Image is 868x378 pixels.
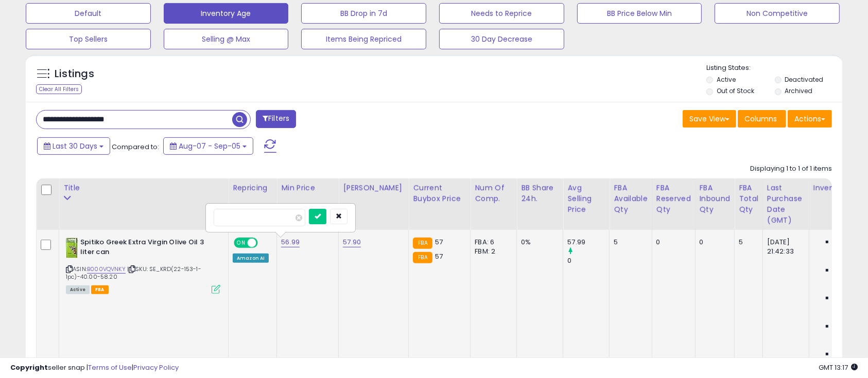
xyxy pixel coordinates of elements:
span: OFF [256,239,273,247]
div: [PERSON_NAME] [343,183,404,193]
a: 57.90 [343,237,361,247]
button: Top Sellers [26,29,151,49]
div: FBA inbound Qty [700,183,731,215]
div: BB Share 24h. [521,183,559,204]
div: FBA: 6 [475,238,509,247]
button: Selling @ Max [164,29,289,49]
div: Repricing [233,183,272,193]
div: 0 [656,238,687,247]
button: Aug-07 - Sep-05 [163,137,253,155]
button: Default [26,3,151,24]
small: FBA [413,238,432,249]
div: FBA Total Qty [739,183,758,215]
small: FBA [413,252,432,263]
span: | SKU: SE_KRD(22-153-1-1pc)-40.00-58.20 [66,265,201,280]
div: ASIN: [66,238,220,293]
div: 0% [521,238,555,247]
button: Actions [788,110,832,128]
div: 5 [739,238,755,247]
div: 57.99 [567,238,609,247]
b: Spitiko Greek Extra Virgin Olive Oil 3 liter can [80,238,205,259]
span: Aug-07 - Sep-05 [179,141,240,151]
button: BB Price Below Min [577,3,702,24]
a: Terms of Use [88,363,132,372]
div: Last Purchase Date (GMT) [767,183,805,226]
button: 30 Day Decrease [439,29,564,49]
button: Inventory Age [164,3,289,24]
div: Clear All Filters [36,84,82,94]
img: 51CWzkjgnRL._SL40_.jpg [66,238,78,258]
strong: Copyright [10,363,48,372]
label: Archived [785,86,812,95]
button: Items Being Repriced [301,29,426,49]
div: [DATE] 21:42:33 [767,238,801,256]
div: 0 [567,256,609,265]
span: 57 [435,237,443,247]
button: Last 30 Days [37,137,110,155]
button: Filters [256,110,296,128]
div: seller snap | | [10,363,179,373]
span: ON [235,239,248,247]
span: Columns [744,114,777,124]
div: Current Buybox Price [413,183,466,204]
div: Amazon AI [233,254,269,263]
div: Displaying 1 to 1 of 1 items [750,164,832,174]
div: FBA Reserved Qty [656,183,691,215]
span: 2025-10-6 13:17 GMT [819,363,858,372]
button: Columns [738,110,786,128]
p: Listing States: [706,63,842,73]
h5: Listings [55,67,94,81]
span: Compared to: [112,142,159,152]
button: Save View [683,110,736,128]
div: Avg Selling Price [567,183,605,215]
span: 57 [435,251,443,261]
button: BB Drop in 7d [301,3,426,24]
div: FBA Available Qty [614,183,647,215]
a: 56.99 [281,237,300,247]
div: Title [63,183,224,193]
label: Out of Stock [717,86,754,95]
span: All listings currently available for purchase on Amazon [66,285,90,294]
div: Min Price [281,183,334,193]
button: Non Competitive [715,3,840,24]
button: Needs to Reprice [439,3,564,24]
div: 5 [614,238,644,247]
label: Deactivated [785,75,823,84]
div: Num of Comp. [475,183,512,204]
div: 0 [700,238,727,247]
a: Privacy Policy [133,363,179,372]
span: Last 30 Days [53,141,97,151]
div: FBM: 2 [475,247,509,256]
a: B000VQVNKY [87,265,126,274]
label: Active [717,75,736,84]
span: FBA [91,285,109,294]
